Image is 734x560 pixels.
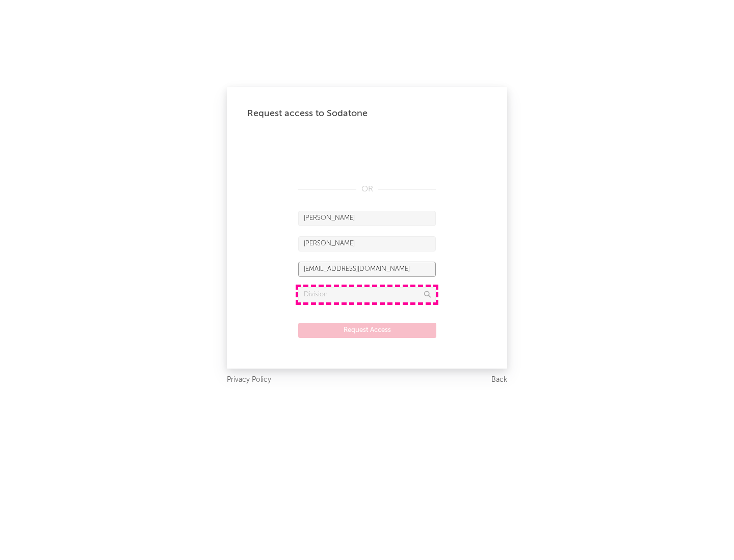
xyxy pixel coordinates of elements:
[298,262,436,277] input: Email
[298,236,436,251] input: Last Name
[298,183,436,195] div: OR
[227,374,271,386] a: Privacy Policy
[491,374,507,386] a: Back
[247,107,487,120] div: Request access to Sodatone
[298,287,436,302] input: Division
[298,323,436,338] button: Request Access
[298,211,436,226] input: First Name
